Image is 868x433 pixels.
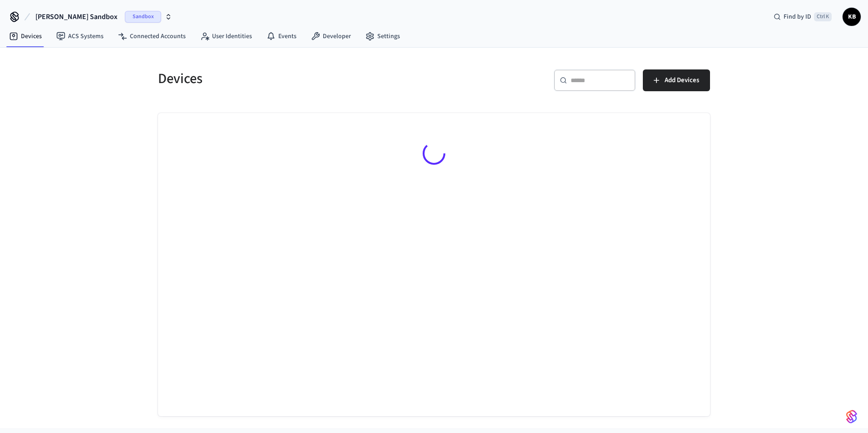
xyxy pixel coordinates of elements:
span: Ctrl K [814,12,832,21]
button: KB [843,8,861,26]
a: Devices [2,28,49,44]
span: Add Devices [665,74,699,86]
a: Connected Accounts [111,28,193,44]
button: Add Devices [643,69,710,91]
img: SeamLogoGradient.69752ec5.svg [846,409,857,424]
span: Find by ID [784,12,811,21]
span: KB [843,9,860,25]
a: Events [259,28,304,44]
a: Developer [304,28,358,44]
span: [PERSON_NAME] Sandbox [35,11,118,22]
a: Settings [358,28,407,44]
a: ACS Systems [49,28,111,44]
span: Sandbox [125,11,161,23]
a: User Identities [193,28,259,44]
h5: Devices [158,69,429,88]
div: Find by IDCtrl K [766,9,839,25]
